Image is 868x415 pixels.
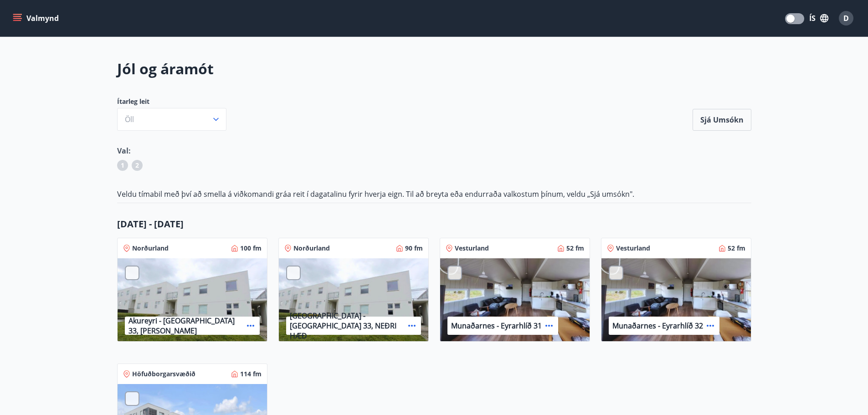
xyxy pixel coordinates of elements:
p: Munaðarnes - Eyrarhlíð 32 [612,321,703,331]
p: Munaðarnes - Eyrarhlíð 31 [451,321,542,331]
span: 1 [121,161,124,170]
span: Ítarleg leit [117,97,226,106]
p: Höfuðborgarsvæðið [132,369,195,379]
p: 52 fm [566,244,584,253]
button: menu [11,10,62,26]
p: 100 fm [240,244,262,253]
img: Paella dish [118,258,267,342]
p: [GEOGRAPHIC_DATA] - [GEOGRAPHIC_DATA] 33, NEÐRI HÆÐ [290,311,405,341]
button: Sjá umsókn [693,109,751,131]
img: Paella dish [601,258,751,342]
span: D [843,13,849,23]
button: ÍS [804,10,833,26]
p: Norðurland [293,244,330,253]
button: Öll [117,108,226,131]
span: Öll [125,114,134,124]
p: Norðurland [132,244,169,253]
p: [DATE] - [DATE] [117,218,751,231]
p: Vesturland [616,244,650,253]
img: Paella dish [279,258,428,342]
p: Veldu tímabil með því að smella á viðkomandi gráa reit í dagatalinu fyrir hverja eign. Til að bre... [117,189,751,199]
span: Translations Mode [786,15,795,23]
button: D [835,7,857,29]
span: 2 [135,161,139,170]
img: Paella dish [440,258,590,342]
p: Vesturland [455,244,489,253]
span: Val: [117,146,131,156]
p: 114 fm [240,369,262,379]
p: 52 fm [728,244,745,253]
h2: Jól og áramót [117,59,751,79]
p: 90 fm [405,244,423,253]
p: Akureyri - [GEOGRAPHIC_DATA] 33, [PERSON_NAME] [128,316,243,336]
